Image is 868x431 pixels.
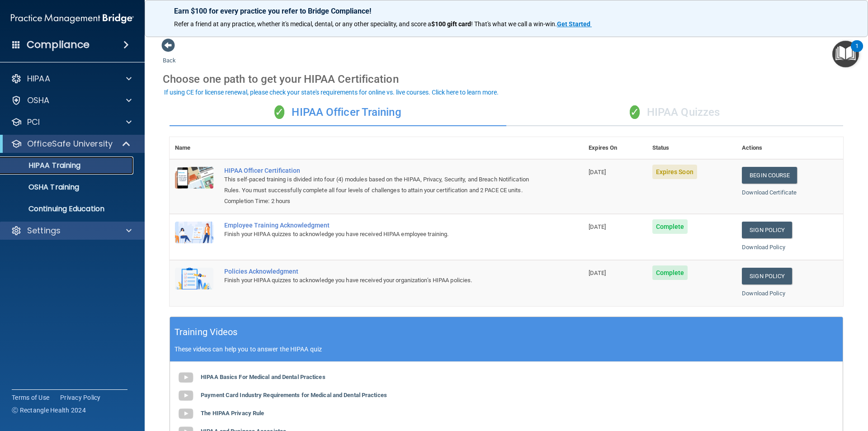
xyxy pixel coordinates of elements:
[736,137,843,159] th: Actions
[742,189,797,196] a: Download Certificate
[174,20,431,28] span: Refer a friend at any practice, whether it's medical, dental, or any other speciality, and score a
[630,105,640,119] span: ✓
[589,223,606,230] span: [DATE]
[170,137,219,159] th: Name
[224,275,538,286] div: Finish your HIPAA quizzes to acknowledge you have received your organization’s HIPAA policies.
[431,20,471,28] strong: $100 gift card
[164,89,499,95] div: If using CE for license renewal, please check your state's requirements for online vs. live cours...
[11,73,132,84] a: HIPAA
[224,167,538,174] a: HIPAA Officer Certification
[742,290,785,297] a: Download Policy
[27,73,50,84] p: HIPAA
[742,244,785,251] a: Download Policy
[583,137,646,159] th: Expires On
[652,265,688,280] span: Complete
[652,165,697,179] span: Expires Soon
[201,392,387,398] b: Payment Card Industry Requirements for Medical and Dental Practices
[742,268,792,284] a: Sign Policy
[163,66,850,92] div: Choose one path to get your HIPAA Certification
[224,229,538,240] div: Finish your HIPAA quizzes to acknowledge you have received HIPAA employee training.
[175,346,838,353] p: These videos can help you to answer the HIPAA quiz
[6,161,80,170] p: HIPAA Training
[224,222,538,229] div: Employee Training Acknowledgment
[224,174,538,196] div: This self-paced training is divided into four (4) modules based on the HIPAA, Privacy, Security, ...
[11,225,132,236] a: Settings
[12,406,86,415] span: Ⓒ Rectangle Health 2024
[201,374,325,380] b: HIPAA Basics For Medical and Dental Practices
[11,138,131,149] a: OfficeSafe University
[11,9,134,28] img: PMB logo
[832,41,859,67] button: Open Resource Center, 1 new notification
[27,95,50,106] p: OSHA
[27,225,61,236] p: Settings
[174,7,839,15] p: Earn $100 for every practice you refer to Bridge Compliance!
[224,268,538,275] div: Policies Acknowledgment
[60,393,101,402] a: Privacy Policy
[11,117,132,128] a: PCI
[647,137,737,159] th: Status
[589,169,606,175] span: [DATE]
[27,38,90,51] h4: Compliance
[506,99,843,126] div: HIPAA Quizzes
[177,387,195,405] img: gray_youtube_icon.38fcd6cc.png
[557,20,592,28] a: Get Started
[177,369,195,387] img: gray_youtube_icon.38fcd6cc.png
[175,324,238,340] h5: Training Videos
[170,99,506,126] div: HIPAA Officer Training
[11,95,132,106] a: OSHA
[274,105,284,119] span: ✓
[742,222,792,238] a: Sign Policy
[12,393,49,402] a: Terms of Use
[742,167,797,184] a: Begin Course
[589,270,606,276] span: [DATE]
[224,196,538,207] div: Completion Time: 2 hours
[27,117,40,128] p: PCI
[471,20,557,28] span: ! That's what we call a win-win.
[652,219,688,234] span: Complete
[163,46,176,64] a: Back
[855,46,859,58] div: 1
[27,138,113,149] p: OfficeSafe University
[163,88,500,97] button: If using CE for license renewal, please check your state's requirements for online vs. live cours...
[557,20,590,28] strong: Get Started
[177,405,195,423] img: gray_youtube_icon.38fcd6cc.png
[201,410,264,417] b: The HIPAA Privacy Rule
[6,204,129,213] p: Continuing Education
[6,183,79,192] p: OSHA Training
